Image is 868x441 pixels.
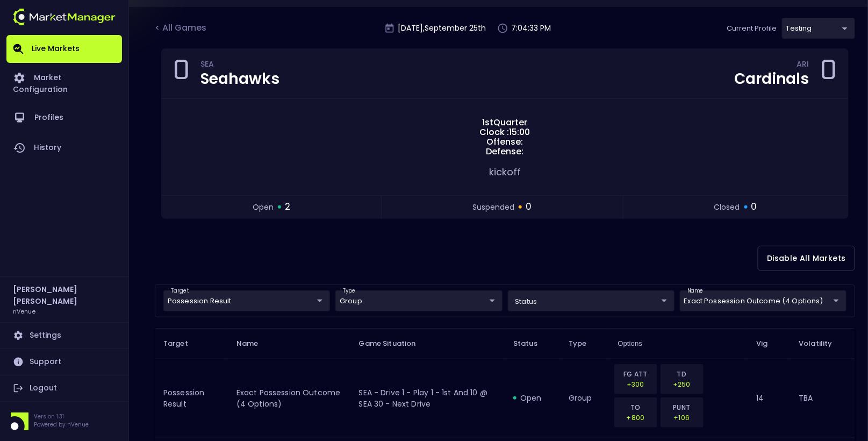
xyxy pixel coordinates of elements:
[398,23,486,34] p: [DATE] , September 25 th
[687,287,704,295] label: name
[163,290,330,311] div: target
[609,328,748,359] th: Options
[569,339,601,348] span: Type
[668,402,697,412] p: PUNT
[200,72,279,87] div: Seahawks
[6,103,122,133] a: Profiles
[350,359,505,438] td: SEA - Drive 1 - Play 1 - 1st and 10 @ SEA 30 - Next Drive
[782,18,855,39] div: target
[668,379,697,389] p: +250
[34,421,89,429] p: Powered by nVenue
[479,118,531,127] span: 1st Quarter
[335,290,502,311] div: target
[483,147,527,157] span: Defense:
[236,339,272,348] span: Name
[820,58,837,90] div: 0
[200,61,279,70] div: SEA
[484,137,527,147] span: Offense:
[791,359,855,438] td: TBA
[155,22,209,35] div: < All Games
[285,200,290,214] span: 2
[6,35,122,63] a: Live Markets
[680,290,847,311] div: target
[6,133,122,163] a: History
[155,359,228,438] td: Possession Result
[668,369,697,379] p: TD
[34,412,89,421] p: Version 1.31
[477,127,534,137] span: Clock : 15:00
[734,72,809,87] div: Cardinals
[489,165,521,179] span: kickoff
[799,339,847,348] span: Volatility
[6,63,122,103] a: Market Configuration
[13,9,116,25] img: logo
[472,202,514,213] span: suspended
[668,412,697,423] p: +106
[758,246,855,271] button: Disable All Markets
[714,202,740,213] span: closed
[512,23,551,34] p: 7:04:33 PM
[173,58,190,90] div: 0
[748,359,790,438] td: 14
[6,323,122,348] a: Settings
[751,200,757,214] span: 0
[508,290,675,311] div: target
[13,283,116,307] h2: [PERSON_NAME] [PERSON_NAME]
[359,339,430,348] span: Game Situation
[621,412,650,423] p: +800
[526,200,532,214] span: 0
[253,202,274,213] span: open
[6,412,122,430] div: Version 1.31Powered by nVenue
[6,349,122,375] a: Support
[171,287,189,295] label: target
[228,359,350,438] td: exact possession outcome (4 options)
[621,379,650,389] p: +300
[797,61,809,70] div: ARI
[756,339,781,348] span: Vig
[621,402,650,412] p: TO
[6,375,122,401] a: Logout
[560,359,609,438] td: group
[513,339,551,348] span: Status
[13,307,35,315] h3: nVenue
[343,287,356,295] label: type
[727,23,777,34] p: Current Profile
[513,393,551,403] div: open
[621,369,650,379] p: FG ATT
[163,339,202,348] span: Target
